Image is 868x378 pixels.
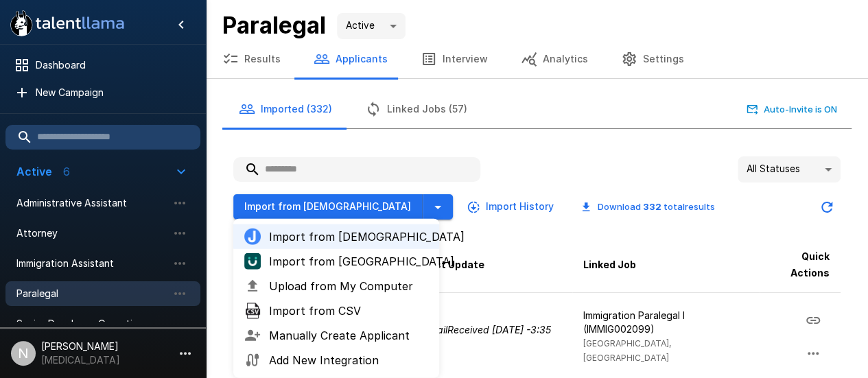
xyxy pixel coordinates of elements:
[269,352,428,368] span: Add New Integration
[572,237,760,293] th: Linked Job
[244,253,261,270] img: ukg_logo.jpeg
[744,99,841,120] button: Auto-Invite is ON
[269,253,428,270] span: Import from [GEOGRAPHIC_DATA]
[605,40,701,78] button: Settings
[206,40,297,78] button: Results
[412,237,572,293] th: Last Update
[269,228,428,245] span: Import from [DEMOGRAPHIC_DATA]
[269,278,428,294] span: Upload from My Computer
[297,40,404,78] button: Applicants
[570,196,726,217] button: Download 332 totalresults
[797,313,830,324] span: Copy Interview Link
[337,13,406,39] div: Active
[738,156,841,182] div: All Statuses
[423,324,551,349] i: Email Received [DATE] - 3:35 PM
[643,201,661,212] b: 332
[583,338,671,363] span: [GEOGRAPHIC_DATA], [GEOGRAPHIC_DATA]
[404,40,504,78] button: Interview
[244,228,261,245] img: jobvite_logo.png
[813,193,841,221] button: Updated Today - 3:48 PM
[233,194,423,220] button: Import from [DEMOGRAPHIC_DATA]
[269,327,428,344] span: Manually Create Applicant
[583,309,749,336] p: Immigration Paralegal I (IMMIG002099)
[269,303,428,319] span: Import from CSV
[244,303,261,319] img: file-csv-icon-md@2x.png
[504,40,605,78] button: Analytics
[464,194,559,220] button: Import History
[349,90,484,128] button: Linked Jobs (57)
[760,237,841,293] th: Quick Actions
[222,11,326,39] b: Paralegal
[222,90,349,128] button: Imported (332)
